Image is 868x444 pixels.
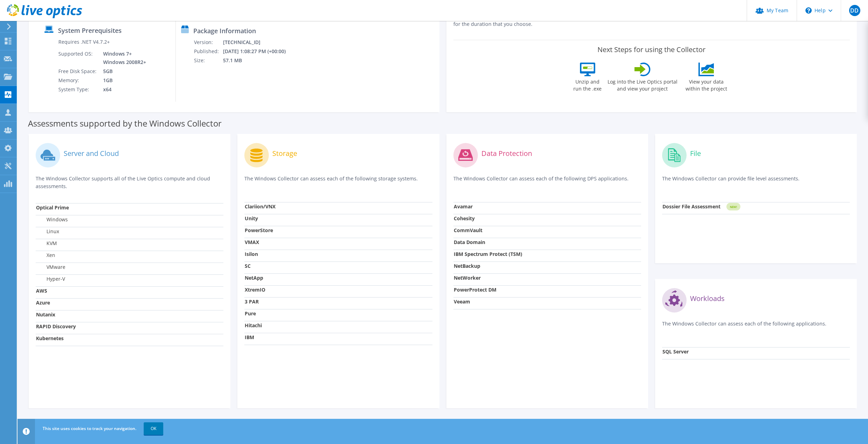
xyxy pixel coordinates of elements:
[662,203,720,210] strong: Dossier File Assessment
[245,239,259,245] strong: VMAX
[58,49,98,67] td: Supported OS:
[36,228,59,235] label: Linux
[690,295,725,302] label: Workloads
[454,286,496,293] strong: PowerProtect DM
[43,425,136,431] span: This site uses cookies to track your navigation.
[849,5,860,16] span: DD
[481,150,532,157] label: Data Protection
[28,120,222,127] label: Assessments supported by the Windows Collector
[223,38,295,47] td: [TECHNICAL_ID]
[223,56,295,65] td: 57.1 MB
[597,45,705,54] label: Next Steps for using the Collector
[244,175,432,189] p: The Windows Collector can assess each of the following storage systems.
[36,264,65,271] label: VMware
[36,275,65,282] label: Hyper-V
[36,311,55,318] strong: Nutanix
[98,67,148,76] td: 5GB
[36,252,55,259] label: Xen
[454,274,481,281] strong: NetWorker
[58,38,110,45] label: Requires .NET V4.7.2+
[36,299,50,306] strong: Azure
[572,76,604,92] label: Unzip and run the .exe
[36,216,68,223] label: Windows
[64,150,119,157] label: Server and Cloud
[36,204,69,211] strong: Optical Prime
[98,76,148,85] td: 1GB
[58,85,98,94] td: System Type:
[194,56,223,65] td: Size:
[454,298,470,305] strong: Veeam
[245,286,265,293] strong: XtremIO
[607,76,678,92] label: Log into the Live Optics portal and view your project
[36,335,64,342] strong: Kubernetes
[454,239,485,245] strong: Data Domain
[36,287,47,294] strong: AWS
[245,298,259,305] strong: 3 PAR
[36,323,76,330] strong: RAPID Discovery
[662,348,689,355] strong: SQL Server
[272,150,297,157] label: Storage
[98,85,148,94] td: x64
[144,422,163,435] a: OK
[194,38,223,47] td: Version:
[681,76,732,92] label: View your data within the project
[662,175,850,189] p: The Windows Collector can provide file level assessments.
[58,27,122,34] label: System Prerequisites
[690,150,701,157] label: File
[730,205,737,209] tspan: NEW!
[36,240,57,247] label: KVM
[245,263,251,269] strong: SC
[194,47,223,56] td: Published:
[454,215,475,222] strong: Cohesity
[454,263,480,269] strong: NetBackup
[58,67,98,76] td: Free Disk Space:
[454,227,482,234] strong: CommVault
[245,227,273,234] strong: PowerStore
[805,7,812,14] svg: \n
[245,322,262,329] strong: Hitachi
[662,320,850,334] p: The Windows Collector can assess each of the following applications.
[193,27,256,34] label: Package Information
[245,310,256,317] strong: Pure
[245,334,254,341] strong: IBM
[245,203,275,210] strong: Clariion/VNX
[454,251,522,257] strong: IBM Spectrum Protect (TSM)
[58,76,98,85] td: Memory:
[98,49,148,67] td: Windows 7+ Windows 2008R2+
[245,251,258,257] strong: Isilon
[223,47,295,56] td: [DATE] 1:08:27 PM (+00:00)
[36,175,223,190] p: The Windows Collector supports all of the Live Optics compute and cloud assessments.
[245,274,263,281] strong: NetApp
[453,175,641,189] p: The Windows Collector can assess each of the following DPS applications.
[245,215,258,222] strong: Unity
[454,203,473,210] strong: Avamar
